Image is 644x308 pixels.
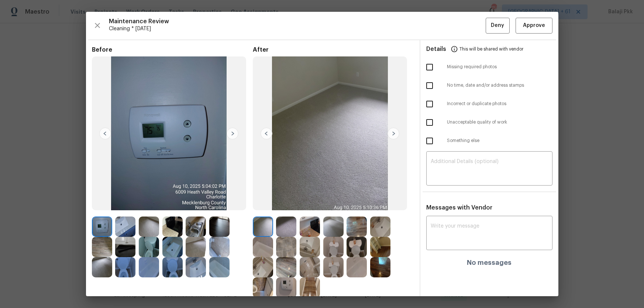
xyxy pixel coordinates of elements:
[426,40,446,58] span: Details
[420,95,558,113] div: Incorrect or duplicate photos
[99,128,111,139] img: left-chevron-button-url
[420,132,558,150] div: Something else
[109,25,486,32] span: Cleaning * [DATE]
[261,128,272,139] img: left-chevron-button-url
[447,119,552,125] span: Unacceptable quality of work
[523,21,545,30] span: Approve
[447,64,552,70] span: Missing required photos
[426,205,492,211] span: Messages with Vendor
[227,128,238,139] img: right-chevron-button-url
[420,76,558,95] div: No time, date and/or address stamps
[467,259,512,266] h4: No messages
[388,128,399,139] img: right-chevron-button-url
[459,40,523,58] span: This will be shared with vendor
[92,46,253,53] span: Before
[253,46,414,53] span: After
[491,21,504,30] span: Deny
[516,18,552,34] button: Approve
[447,138,552,144] span: Something else
[486,18,510,34] button: Deny
[420,113,558,132] div: Unacceptable quality of work
[109,18,486,25] span: Maintenance Review
[420,58,558,76] div: Missing required photos
[447,82,552,89] span: No time, date and/or address stamps
[447,101,552,107] span: Incorrect or duplicate photos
